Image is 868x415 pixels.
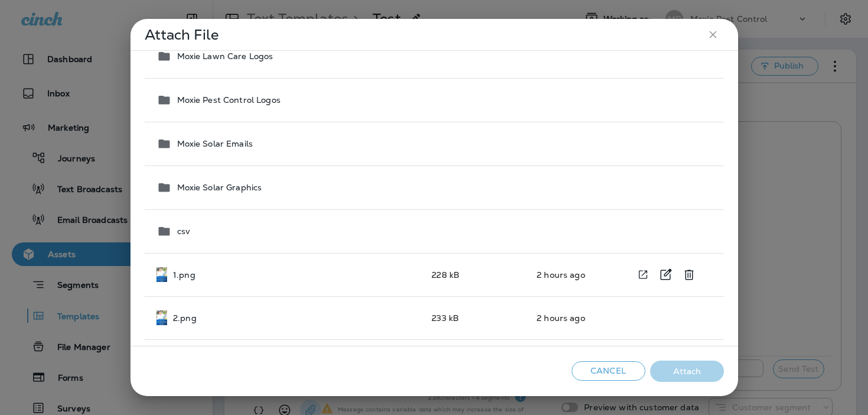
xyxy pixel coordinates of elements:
[527,339,609,382] td: 2 hours ago
[677,263,701,287] div: Delete 1.png
[177,183,262,192] p: Moxie Solar Graphics
[654,263,677,287] div: Rename 1.png
[527,296,609,339] td: 2 hours ago
[177,51,273,61] p: Moxie Lawn Care Logos
[422,339,527,382] td: 262 kB
[177,139,253,148] p: Moxie Solar Emails
[177,226,190,236] p: csv
[527,253,609,296] td: 2 hours ago
[145,30,219,40] p: Attach File
[177,95,280,105] p: Moxie Pest Control Logos
[572,361,645,381] button: Cancel
[422,253,527,296] td: 228 kB
[422,296,527,339] td: 233 kB
[156,267,167,282] img: 1.png
[702,24,724,46] button: close
[632,264,654,286] div: View file in a new window
[156,310,167,325] img: 2.png
[173,313,197,323] p: 2.png
[173,270,195,280] p: 1.png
